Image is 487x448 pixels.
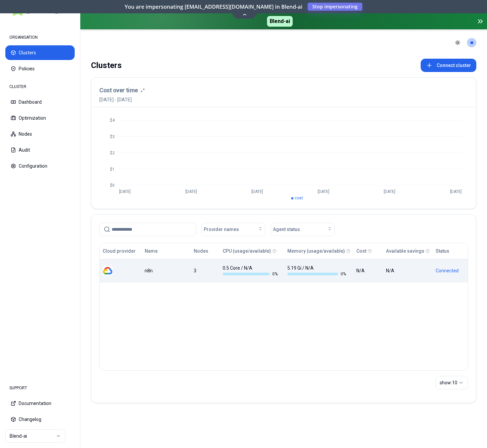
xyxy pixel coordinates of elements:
[386,244,424,258] button: Available savings
[103,266,113,276] img: gcp
[110,134,115,139] tspan: $3
[223,244,271,258] button: CPU (usage/available)
[295,196,303,200] span: cost
[91,59,122,72] div: Clusters
[436,267,465,274] div: Connected
[5,127,75,141] button: Nodes
[450,189,462,194] tspan: [DATE]
[267,16,293,27] span: Blend-ai
[436,248,449,254] div: Status
[110,183,115,188] tspan: $0
[356,267,380,274] div: N/A
[119,189,131,194] tspan: [DATE]
[271,223,335,236] button: Agent status
[223,271,281,277] div: 0 %
[5,45,75,60] button: Clusters
[251,189,263,194] tspan: [DATE]
[223,265,281,277] div: 0.5 Core / N/A
[273,226,300,233] span: Agent status
[5,111,75,125] button: Optimization
[386,267,430,274] div: N/A
[287,271,346,277] div: 0 %
[5,61,75,76] button: Policies
[5,31,75,44] div: ORGANISATION
[5,80,75,93] div: CLUSTER
[5,159,75,173] button: Configuration
[5,95,75,109] button: Dashboard
[145,244,158,258] button: Name
[103,244,136,258] button: Cloud provider
[356,244,366,258] button: Cost
[194,267,217,274] div: 3
[201,223,265,236] button: Provider names
[287,265,346,277] div: 5.19 Gi / N/A
[99,86,138,95] h3: Cost over time
[110,118,115,123] tspan: $4
[204,226,239,233] span: Provider names
[5,412,75,427] button: Changelog
[99,96,145,103] span: [DATE] - [DATE]
[5,381,75,395] div: SUPPORT
[145,267,187,274] div: n8n
[287,244,345,258] button: Memory (usage/available)
[110,151,115,155] tspan: $2
[194,244,208,258] button: Nodes
[5,143,75,157] button: Audit
[421,59,476,72] button: Connect cluster
[5,396,75,411] button: Documentation
[384,189,395,194] tspan: [DATE]
[318,189,329,194] tspan: [DATE]
[110,167,115,172] tspan: $1
[185,189,197,194] tspan: [DATE]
